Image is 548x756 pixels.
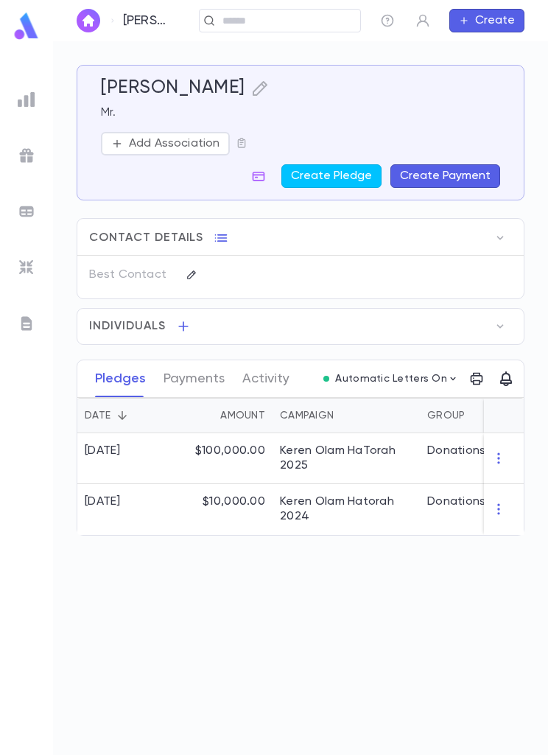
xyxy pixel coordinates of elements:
div: Donations [427,494,486,509]
button: Add Association [101,132,230,155]
button: Automatic Letters On [317,368,465,389]
div: Group [427,398,465,433]
img: logo [12,12,41,41]
button: Create Pledge [281,164,382,188]
button: Create Payment [390,164,500,188]
div: Group [420,398,530,433]
div: Amount [220,398,265,433]
div: Date [77,398,177,433]
p: Best Contact [89,263,174,287]
button: Payments [164,360,225,397]
div: Keren Olam HaTorah 2025 [280,444,412,473]
img: batches_grey.339ca447c9d9533ef1741baa751efc33.svg [18,203,35,220]
div: Keren Olam Hatorah 2024 [280,494,412,524]
span: Contact Details [89,231,203,245]
img: letters_grey.7941b92b52307dd3b8a917253454ce1c.svg [18,315,35,332]
img: campaigns_grey.99e729a5f7ee94e3726e6486bddda8f1.svg [18,147,35,164]
h5: [PERSON_NAME] [101,77,245,99]
div: $100,000.00 [177,433,273,484]
button: Sort [197,404,220,427]
p: Mr. [101,105,500,120]
span: Individuals [89,319,166,334]
img: reports_grey.c525e4749d1bce6a11f5fe2a8de1b229.svg [18,91,35,108]
div: Donations [427,444,486,458]
p: [PERSON_NAME] [123,13,173,29]
div: Campaign [273,398,420,433]
button: Sort [465,404,488,427]
img: imports_grey.530a8a0e642e233f2baf0ef88e8c9fcb.svg [18,259,35,276]
div: [DATE] [85,494,121,509]
button: Pledges [95,360,146,397]
div: Campaign [280,398,334,433]
img: home_white.a664292cf8c1dea59945f0da9f25487c.svg [80,15,97,27]
p: Add Association [129,136,219,151]
div: $10,000.00 [177,484,273,535]
div: Date [85,398,110,433]
div: [DATE] [85,444,121,458]
button: Sort [110,404,134,427]
button: Create [449,9,524,32]
button: Sort [334,404,357,427]
div: Amount [177,398,273,433]
p: Automatic Letters On [335,373,447,385]
button: Activity [242,360,289,397]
